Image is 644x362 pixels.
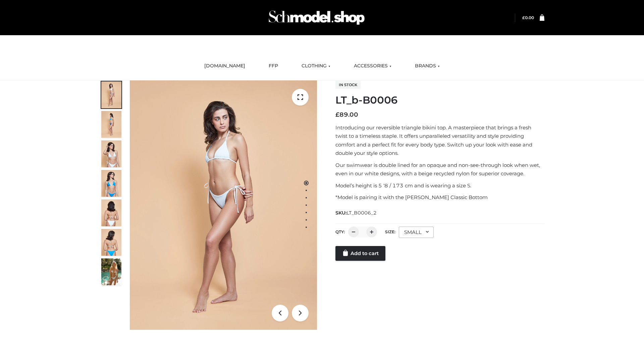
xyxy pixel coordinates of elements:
[522,15,534,20] a: £0.00
[266,4,367,31] img: Schmodel Admin 964
[349,59,396,73] a: ACCESSORIES
[101,140,121,167] img: ArielClassicBikiniTop_CloudNine_AzureSky_OW114ECO_3-scaled.jpg
[346,210,377,216] span: LT_B0006_2
[101,81,121,108] img: ArielClassicBikiniTop_CloudNine_AzureSky_OW114ECO_1-scaled.jpg
[335,229,345,234] label: QTY:
[335,111,339,118] span: £
[335,94,544,106] h1: LT_b-B0006
[335,111,358,118] bdi: 89.00
[335,193,544,202] p: *Model is pairing it with the [PERSON_NAME] Classic Bottom
[410,59,445,73] a: BRANDS
[385,229,395,234] label: Size:
[297,59,335,73] a: CLOTHING
[264,59,283,73] a: FFP
[101,170,121,197] img: ArielClassicBikiniTop_CloudNine_AzureSky_OW114ECO_4-scaled.jpg
[101,111,121,138] img: ArielClassicBikiniTop_CloudNine_AzureSky_OW114ECO_2-scaled.jpg
[335,181,544,190] p: Model’s height is 5 ‘8 / 173 cm and is wearing a size S.
[130,80,317,330] img: LT_b-B0006
[335,209,377,217] span: SKU:
[522,15,534,20] bdi: 0.00
[335,161,544,178] p: Our swimwear is double lined for an opaque and non-see-through look when wet, even in our white d...
[522,15,525,20] span: £
[335,123,544,158] p: Introducing our reversible triangle bikini top. A masterpiece that brings a fresh twist to a time...
[101,229,121,256] img: ArielClassicBikiniTop_CloudNine_AzureSky_OW114ECO_8-scaled.jpg
[335,81,361,89] span: In stock
[101,258,121,285] img: Arieltop_CloudNine_AzureSky2.jpg
[101,199,121,226] img: ArielClassicBikiniTop_CloudNine_AzureSky_OW114ECO_7-scaled.jpg
[199,59,250,73] a: [DOMAIN_NAME]
[335,246,385,261] a: Add to cart
[399,227,434,238] div: SMALL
